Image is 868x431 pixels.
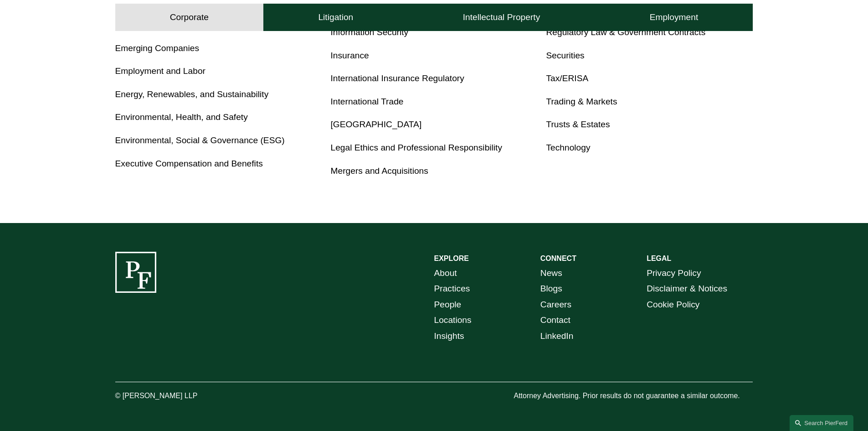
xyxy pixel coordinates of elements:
a: Insights [434,328,464,344]
strong: LEGAL [647,254,671,262]
a: Emerging Companies [115,43,200,53]
a: Careers [540,297,571,313]
a: Environmental, Social & Governance (ESG) [115,135,285,145]
a: [GEOGRAPHIC_DATA] [331,119,422,129]
a: Executive Compensation and Benefits [115,159,263,168]
a: Cookie Policy [647,297,699,313]
a: Trusts & Estates [546,119,610,129]
a: Practices [434,281,470,297]
strong: CONNECT [540,254,576,262]
h4: Intellectual Property [463,12,540,23]
a: Legal Ethics and Professional Responsibility [331,143,503,152]
a: International Trade [331,97,404,106]
h4: Corporate [170,12,209,23]
p: © [PERSON_NAME] LLP [115,389,248,403]
a: Employment and Labor [115,66,205,76]
a: Mergers and Acquisitions [331,166,428,176]
a: Disclaimer & Notices [647,281,727,297]
p: Attorney Advertising. Prior results do not guarantee a similar outcome. [514,389,753,403]
a: About [434,265,457,281]
a: Search this site [790,415,853,431]
a: Tax/ERISA [546,73,588,83]
a: Blogs [540,281,562,297]
a: Contact [540,312,570,328]
a: Trading & Markets [546,97,617,106]
h4: Employment [650,12,699,23]
a: Locations [434,312,472,328]
a: Technology [546,143,590,152]
h4: Litigation [318,12,353,23]
a: Privacy Policy [647,265,701,281]
a: Environmental, Health, and Safety [115,112,248,122]
a: Information Security [331,27,409,37]
a: People [434,297,462,313]
a: Securities [546,51,584,60]
a: News [540,265,562,281]
a: LinkedIn [540,328,574,344]
strong: EXPLORE [434,254,469,262]
a: International Insurance Regulatory [331,73,464,83]
a: Energy, Renewables, and Sustainability [115,89,269,99]
a: Regulatory Law & Government Contracts [546,27,705,37]
a: Insurance [331,51,369,60]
